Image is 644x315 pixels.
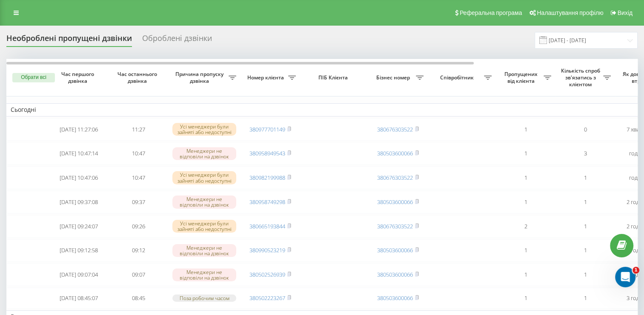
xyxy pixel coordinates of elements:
[109,263,168,286] td: 09:07
[377,222,413,230] a: 380676303522
[618,9,633,16] span: Вихід
[172,220,236,233] div: Усі менеджери були зайняті або недоступні
[500,71,544,84] span: Пропущених від клієнта
[496,239,555,262] td: 1
[377,294,413,302] a: 380503600066
[377,271,413,278] a: 380503600066
[496,263,555,286] td: 1
[555,215,615,238] td: 1
[49,263,109,286] td: [DATE] 09:07:04
[142,34,212,47] div: Оброблені дзвінки
[460,9,522,16] span: Реферальна програма
[555,288,615,309] td: 1
[555,142,615,165] td: 3
[249,222,285,230] a: 380665193844
[555,239,615,262] td: 1
[249,149,285,157] a: 380958949543
[496,191,555,213] td: 1
[432,74,484,81] span: Співробітник
[377,174,413,181] a: 380676303522
[496,288,555,309] td: 1
[555,263,615,286] td: 1
[249,125,285,133] a: 380977701149
[377,246,413,254] a: 380503600066
[172,147,236,160] div: Менеджери не відповіли на дзвінок
[109,166,168,189] td: 10:47
[372,74,416,81] span: Бізнес номер
[109,239,168,262] td: 09:12
[249,294,285,302] a: 380502223267
[537,9,603,16] span: Налаштування профілю
[12,73,55,82] button: Обрати всі
[377,198,413,206] a: 380503600066
[172,123,236,136] div: Усі менеджери були зайняті або недоступні
[377,149,413,157] a: 380503600066
[109,142,168,165] td: 10:47
[555,166,615,189] td: 1
[377,125,413,133] a: 380676303522
[615,267,635,287] iframe: Intercom live chat
[555,191,615,213] td: 1
[49,118,109,141] td: [DATE] 11:27:06
[560,67,603,87] span: Кількість спроб зв'язатись з клієнтом
[49,239,109,262] td: [DATE] 09:12:58
[172,268,236,281] div: Менеджери не відповіли на дзвінок
[109,191,168,213] td: 09:37
[172,171,236,184] div: Усі менеджери були зайняті або недоступні
[49,142,109,165] td: [DATE] 10:47:14
[245,74,288,81] span: Номер клієнта
[49,215,109,238] td: [DATE] 09:24:07
[172,195,236,208] div: Менеджери не відповіли на дзвінок
[496,166,555,189] td: 1
[6,34,132,47] div: Необроблені пропущені дзвінки
[555,118,615,141] td: 0
[56,71,102,84] span: Час першого дзвінка
[307,74,361,81] span: ПІБ Клієнта
[496,118,555,141] td: 1
[172,244,236,257] div: Менеджери не відповіли на дзвінок
[633,267,639,274] span: 1
[109,288,168,309] td: 08:45
[249,198,285,206] a: 380958749298
[496,215,555,238] td: 2
[172,71,229,84] span: Причина пропуску дзвінка
[49,166,109,189] td: [DATE] 10:47:06
[109,215,168,238] td: 09:26
[249,174,285,181] a: 380982199988
[49,191,109,213] td: [DATE] 09:37:08
[49,288,109,309] td: [DATE] 08:45:07
[109,118,168,141] td: 11:27
[249,271,285,278] a: 380502526939
[115,71,161,84] span: Час останнього дзвінка
[172,295,236,302] div: Поза робочим часом
[249,246,285,254] a: 380990523219
[496,142,555,165] td: 1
